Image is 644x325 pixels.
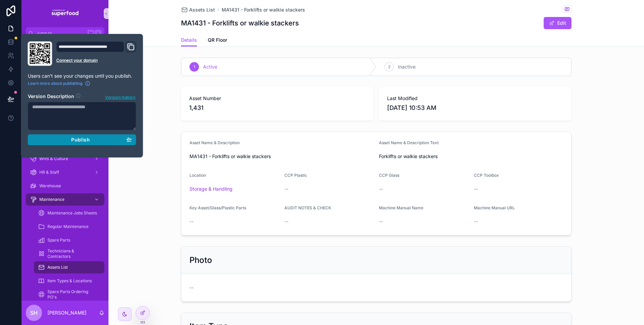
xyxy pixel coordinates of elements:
span: 1 [194,64,195,70]
span: Item Types & Locations [47,278,92,284]
span: Warehouse [39,183,61,189]
a: Regular Maintenance [34,221,104,233]
span: WHS & Culture [39,156,68,161]
a: Warehouse [26,180,104,192]
a: Item Types & Locations [34,275,104,287]
button: Publish [28,134,136,145]
span: Details [181,37,197,43]
a: Assets List [34,261,104,273]
a: Spare Parts [34,234,104,246]
span: Assets List [189,6,215,13]
span: -- [189,284,194,291]
span: HR & Staff [39,170,59,175]
a: Spare Parts Ordering PO's [34,288,104,301]
span: [DATE] 10:53 AM [387,103,563,113]
p: Users can't see your changes until you publish. [28,73,136,79]
h2: Version Description [28,93,74,100]
span: Jump to... [36,31,85,36]
span: Key Asset/Glass/Plastic Parts [189,205,246,210]
span: -- [284,186,288,192]
span: K [96,31,101,36]
a: Technicians & Contractors [34,248,104,260]
a: QR Floor [208,34,227,47]
span: Assets List [47,265,68,270]
span: -- [189,218,194,225]
a: MA1431 - Forklifts or walkie stackers [222,6,305,13]
span: Asset Name & Description [189,140,240,145]
button: Edit [544,17,571,29]
a: Assets List [181,6,215,13]
span: SH [30,309,38,317]
span: Publish [71,137,89,143]
span: Forklifts or walkie stackers [379,153,563,160]
img: App logo [51,8,79,19]
span: Spare Parts Ordering PO's [47,289,98,300]
span: Version history [105,93,136,100]
p: [PERSON_NAME] [47,309,86,316]
a: Learn more about publishing [28,81,90,86]
span: AUDIT NOTES & CHECK [284,205,331,210]
span: Technicians & Contractors [47,248,98,259]
span: 2 [388,64,390,70]
a: Maintenance Jobs Sheets [34,207,104,219]
span: -- [474,186,478,192]
span: CCP Plastic [284,173,307,178]
span: -- [474,218,478,225]
span: 1,431 [189,103,365,113]
span: -- [379,218,383,225]
span: Machine Manual Name [379,205,423,210]
button: Jump to...K [26,27,104,39]
span: Last Modified [387,95,563,102]
span: Inactive [398,63,416,70]
span: -- [379,186,383,192]
a: Connect your domain [56,58,136,63]
div: Domain and Custom Link [56,41,136,66]
span: MA1431 - Forklifts or walkie stackers [189,153,374,160]
span: Machine Manual URL [474,205,515,210]
a: Details [181,34,197,47]
span: Learn more about publishing [28,81,82,86]
button: Version history [105,93,136,100]
a: WHS & Culture [26,153,104,165]
span: CCP Toolbox [474,173,499,178]
span: -- [284,218,288,225]
h2: Photo [189,255,212,266]
a: Storage & Handling [189,186,233,192]
span: Asset Name & Description Text [379,140,439,145]
span: Location [189,173,206,178]
span: Active [203,63,217,70]
span: Maintenance Jobs Sheets [47,210,97,216]
span: QR Floor [208,37,227,43]
a: HR & Staff [26,166,104,178]
span: Asset Number [189,95,365,102]
span: Spare Parts [47,237,70,243]
a: Maintenance [26,193,104,206]
h1: MA1431 - Forklifts or walkie stackers [181,18,299,28]
div: scrollable content [22,39,108,301]
span: CCP Glass [379,173,399,178]
span: Maintenance [39,197,64,202]
span: Regular Maintenance [47,224,88,229]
